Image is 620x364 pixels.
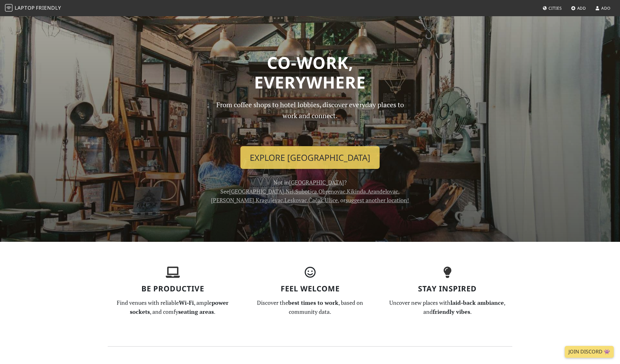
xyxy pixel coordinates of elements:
[15,4,35,11] span: Laptop
[382,298,512,316] p: Uncover new places with , and .
[179,299,194,306] strong: Wi-Fi
[540,2,564,14] a: Cities
[229,188,284,195] a: [GEOGRAPHIC_DATA]
[5,4,12,12] img: LaptopFriendly
[211,179,409,204] span: Not in ? See , , , , , , , , , , , or
[565,346,614,358] a: Join Discord 👾
[433,308,470,315] strong: friendly vibes
[346,196,409,204] a: suggest another location!
[347,188,366,195] a: Kikinda
[108,284,238,293] h3: Be Productive
[288,299,338,306] strong: best times to work
[318,188,345,195] a: Obrenovac
[450,299,504,306] strong: laid-back ambiance
[36,4,61,11] span: Friendly
[382,284,512,293] h3: Stay Inspired
[245,298,375,316] p: Discover the , based on community data.
[286,188,293,195] a: Niš
[593,2,613,14] a: Ado
[245,284,375,293] h3: Feel Welcome
[130,299,229,315] strong: power sockets
[5,3,61,14] a: LaptopFriendly LaptopFriendly
[178,308,214,315] strong: seating areas
[549,5,562,11] span: Cities
[601,5,611,11] span: Ado
[108,53,512,92] h1: Co-work, Everywhere
[108,298,238,316] p: Find venues with reliable , ample , and comfy .
[568,2,589,14] a: Add
[240,146,380,169] a: Explore [GEOGRAPHIC_DATA]
[211,99,409,141] p: From coffee shops to hotel lobbies, discover everyday places to work and connect.
[284,196,307,204] a: Leskovac
[211,196,254,204] a: [PERSON_NAME]
[295,188,317,195] a: Subotica
[289,179,344,186] a: [GEOGRAPHIC_DATA]
[367,188,398,195] a: Aranđelovac
[577,5,586,11] span: Add
[325,196,338,204] a: Užice
[256,196,283,204] a: Kragujevac
[308,196,323,204] a: Čačak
